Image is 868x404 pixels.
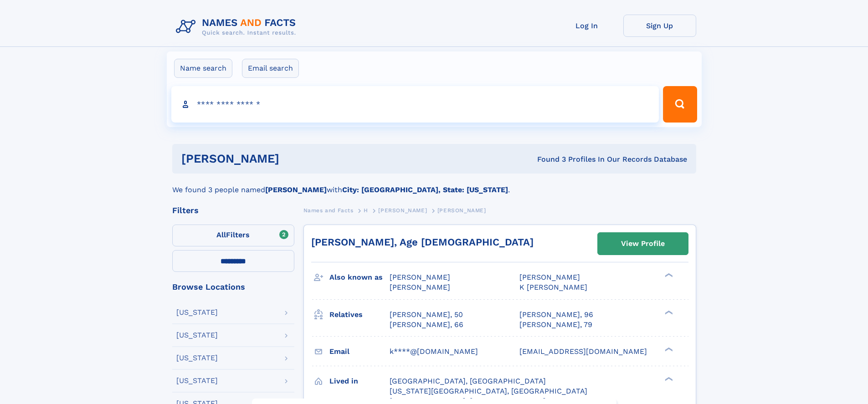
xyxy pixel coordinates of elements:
[408,154,687,164] div: Found 3 Profiles In Our Records Database
[663,346,673,352] div: ❯
[663,86,697,123] button: Search Button
[390,387,587,395] span: [US_STATE][GEOGRAPHIC_DATA], [GEOGRAPHIC_DATA]
[378,207,427,214] span: [PERSON_NAME]
[364,205,368,216] a: H
[329,270,390,285] h3: Also known as
[663,376,673,382] div: ❯
[390,273,450,281] span: [PERSON_NAME]
[519,273,580,281] span: [PERSON_NAME]
[172,15,303,39] img: Logo Names and Facts
[265,185,327,194] b: [PERSON_NAME]
[519,310,593,320] a: [PERSON_NAME], 96
[519,320,592,330] a: [PERSON_NAME], 79
[329,307,390,322] h3: Relatives
[303,205,354,216] a: Names and Facts
[174,59,232,78] label: Name search
[181,153,408,164] h1: [PERSON_NAME]
[242,59,299,78] label: Email search
[663,272,673,278] div: ❯
[519,283,587,291] span: K [PERSON_NAME]
[176,332,218,339] div: [US_STATE]
[329,344,390,359] h3: Email
[172,225,294,246] label: Filters
[171,86,659,123] input: search input
[390,377,546,385] span: [GEOGRAPHIC_DATA], [GEOGRAPHIC_DATA]
[550,15,623,37] a: Log In
[176,377,218,384] div: [US_STATE]
[172,283,294,291] div: Browse Locations
[172,174,696,195] div: We found 3 people named with .
[519,347,647,356] span: [EMAIL_ADDRESS][DOMAIN_NAME]
[623,15,696,37] a: Sign Up
[364,207,368,214] span: H
[378,205,427,216] a: [PERSON_NAME]
[329,373,390,389] h3: Lived in
[437,207,486,214] span: [PERSON_NAME]
[311,236,534,248] a: [PERSON_NAME], Age [DEMOGRAPHIC_DATA]
[390,320,463,330] a: [PERSON_NAME], 66
[621,233,665,254] div: View Profile
[176,309,218,316] div: [US_STATE]
[216,230,226,239] span: All
[176,354,218,362] div: [US_STATE]
[598,233,688,255] a: View Profile
[390,310,463,320] a: [PERSON_NAME], 50
[663,309,673,315] div: ❯
[342,185,508,194] b: City: [GEOGRAPHIC_DATA], State: [US_STATE]
[390,283,450,291] span: [PERSON_NAME]
[172,206,294,215] div: Filters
